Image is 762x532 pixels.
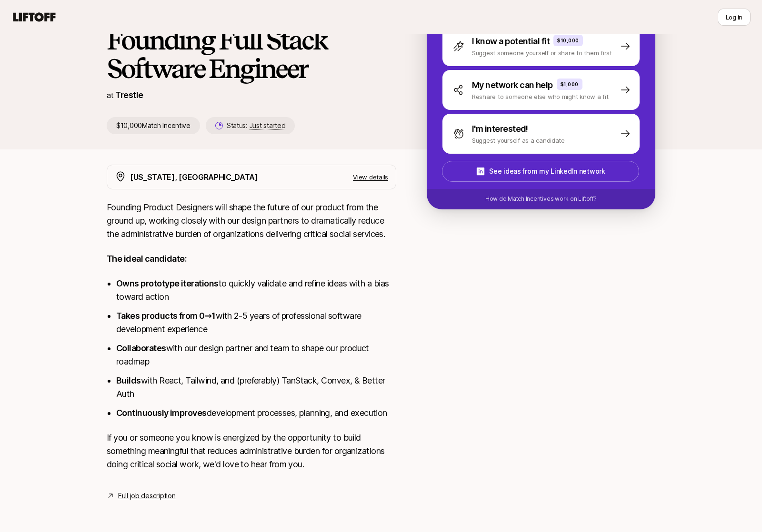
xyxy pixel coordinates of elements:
p: I'm interested! [472,122,528,136]
p: Suggest someone yourself or share to them first [472,48,612,58]
li: development processes, planning, and execution [116,406,396,420]
strong: Owns prototype iterations [116,278,219,288]
a: Full job description [118,490,175,502]
p: I know a potential fit [472,35,550,48]
p: If you or someone you know is energized by the opportunity to build something meaningful that red... [107,431,396,471]
p: Founding Product Designers will shape the future of our product from the ground up, working close... [107,201,396,241]
p: [US_STATE], [GEOGRAPHIC_DATA] [130,171,258,183]
p: $10,000 Match Incentive [107,117,200,134]
p: My network can help [472,79,553,92]
p: $10,000 [557,37,579,44]
span: Just started [250,121,286,130]
p: Reshare to someone else who might know a fit [472,92,609,101]
p: $1,000 [561,80,579,88]
li: to quickly validate and refine ideas with a bias toward action [116,277,396,304]
strong: Collaborates [116,343,166,353]
h1: Founding Full Stack Software Engineer [107,26,396,83]
p: How do Match Incentives work on Liftoff? [485,195,597,203]
p: at [107,89,113,101]
button: See ideas from my LinkedIn network [442,161,639,182]
p: See ideas from my LinkedIn network [489,166,605,177]
p: Suggest yourself as a candidate [472,136,565,145]
strong: The ideal candidate: [107,254,187,264]
p: Status: [227,120,285,131]
strong: Takes products from 0→1 [116,311,216,321]
li: with React, Tailwind, and (preferably) TanStack, Convex, & Better Auth [116,374,396,401]
li: with 2-5 years of professional software development experience [116,309,396,336]
button: Log in [718,9,751,26]
a: Trestle [115,90,143,100]
strong: Builds [116,375,141,385]
li: with our design partner and team to shape our product roadmap [116,342,396,368]
p: View details [353,172,388,182]
strong: Continuously improves [116,408,207,418]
